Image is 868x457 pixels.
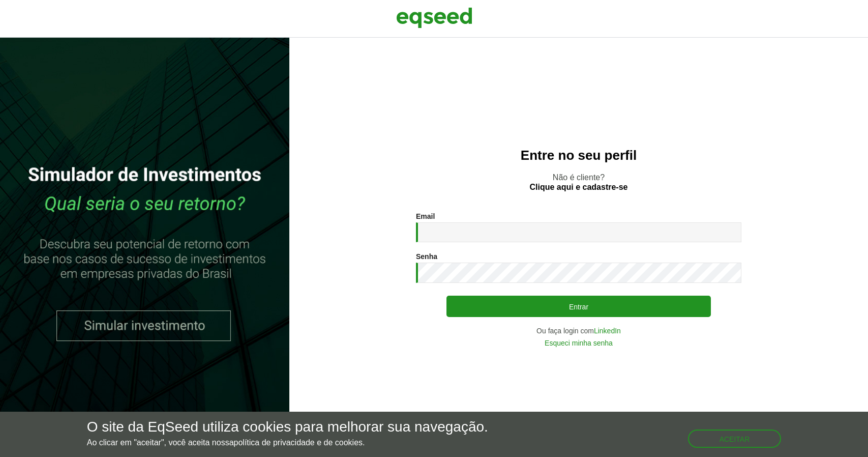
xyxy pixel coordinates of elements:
[416,253,437,260] label: Senha
[87,438,488,447] p: Ao clicar em "aceitar", você aceita nossa .
[688,430,782,448] button: Aceitar
[446,296,711,317] button: Entrar
[87,419,488,435] h5: O site da EqSeed utiliza cookies para melhorar sua navegação.
[594,327,621,334] a: LinkedIn
[545,339,613,347] a: Esqueci minha senha
[396,5,472,31] img: EqSeed Logo
[234,439,363,447] a: política de privacidade e de cookies
[310,173,848,192] p: Não é cliente?
[310,148,848,163] h2: Entre no seu perfil
[416,327,741,334] div: Ou faça login com
[416,213,435,220] label: Email
[530,183,628,191] a: Clique aqui e cadastre-se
